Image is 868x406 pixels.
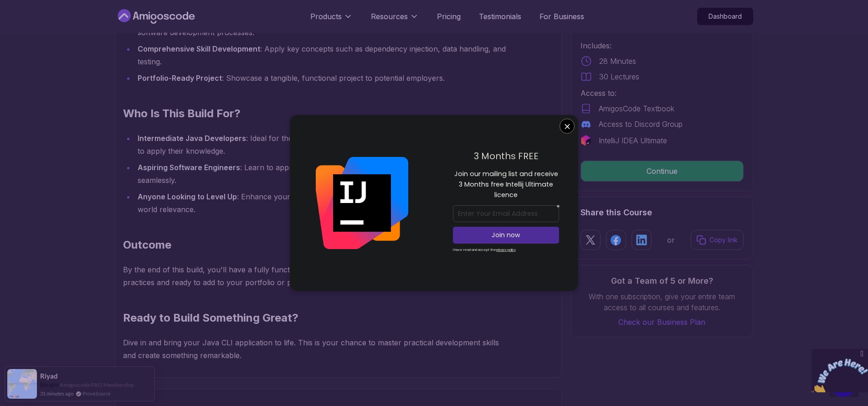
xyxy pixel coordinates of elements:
[40,381,59,388] span: Bought
[599,103,674,114] p: AmigosCode Textbook
[437,11,461,22] a: Pricing
[310,11,342,22] p: Products
[580,275,744,287] h3: Got a Team of 5 or More?
[580,206,744,219] h2: Share this Course
[580,88,744,99] p: Access to:
[310,11,353,29] button: Products
[123,263,511,289] p: By the end of this build, you'll have a fully functional Java CLI application, polished with mode...
[135,190,511,216] li: : Enhance your coding confidence by tackling a hands-on project with real-world relevance.
[371,11,419,29] button: Resources
[123,106,511,121] h2: Who Is This Build For?
[697,8,753,25] a: Dashboard
[479,11,521,22] a: Testimonials
[135,42,511,68] li: : Apply key concepts such as dependency injection, data handling, and testing.
[60,381,134,388] a: Amigoscode PRO Membership
[812,349,868,392] iframe: chat widget
[698,8,753,25] p: Dashboard
[599,119,683,130] p: Access to Discord Group
[580,317,744,328] a: Check our Business Plan
[138,44,260,53] strong: Comprehensive Skill Development
[691,230,744,250] button: Copy link
[580,40,744,51] p: Includes:
[135,161,511,187] li: : Learn to approach complex projects and integrate multiple technologies seamlessly.
[138,163,240,172] strong: Aspiring Software Engineers
[709,235,738,245] p: Copy link
[123,238,511,252] h2: Outcome
[371,11,408,22] p: Resources
[40,390,73,397] span: 31 minutes ago
[539,11,584,22] a: For Business
[138,192,237,201] strong: Anyone Looking to Level Up
[667,234,675,245] p: or
[138,73,222,83] strong: Portfolio-Ready Project
[135,132,511,157] li: : Ideal for those who have completed foundational Java courses and want to apply their knowledge.
[599,135,667,146] p: IntelliJ IDEA Ultimate
[7,369,37,399] img: provesource social proof notification image
[138,134,246,143] strong: Intermediate Java Developers
[580,161,744,182] button: Continue
[599,56,636,67] p: 28 Minutes
[599,71,639,82] p: 30 Lectures
[581,161,743,181] p: Continue
[40,372,58,380] span: riyad
[123,336,511,362] p: Dive in and bring your Java CLI application to life. This is your chance to master practical deve...
[82,390,111,397] a: ProveSource
[580,135,591,146] img: jetbrains logo
[580,291,744,313] p: With one subscription, give your entire team access to all courses and features.
[123,311,511,325] h2: Ready to Build Something Great?
[135,72,511,84] li: : Showcase a tangible, functional project to potential employers.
